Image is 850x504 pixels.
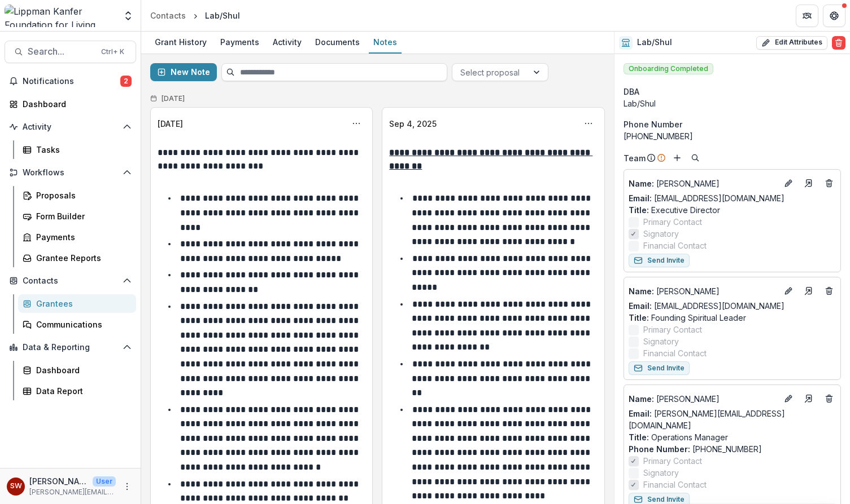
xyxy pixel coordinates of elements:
div: Form Builder [36,210,127,222]
h2: [DATE] [162,95,185,103]
button: Open Workflows [5,163,136,182]
button: Add [670,151,684,165]
a: Data Report [18,382,136,400]
div: Tasks [36,144,127,156]
div: Communications [36,319,127,330]
span: Financial Contact [643,240,707,251]
a: Name: [PERSON_NAME] [629,285,777,297]
span: Title : [629,313,649,322]
div: Payments [216,34,264,50]
nav: breadcrumb [146,7,245,24]
div: Grantee Reports [36,252,127,264]
button: Open Activity [5,118,136,136]
a: Name: [PERSON_NAME] [629,393,777,405]
a: Grant History [150,32,211,54]
div: Payments [36,231,127,243]
span: Email: [629,409,652,418]
a: Go to contact [800,174,818,192]
p: Team [624,152,646,164]
p: [PERSON_NAME][EMAIL_ADDRESS][DOMAIN_NAME] [29,487,116,497]
span: Onboarding Completed [624,63,713,74]
button: Open entity switcher [120,5,136,27]
span: Signatory [643,335,679,347]
button: Options [347,114,365,132]
p: [PERSON_NAME] [629,285,777,297]
span: Primary Contact [643,216,702,228]
div: Proposals [36,189,127,201]
span: Title : [629,205,649,215]
p: [PERSON_NAME] [629,393,777,405]
a: Grantee Reports [18,249,136,267]
span: Phone Number : [629,444,690,454]
div: Lab/Shul [205,10,240,21]
span: Phone Number [624,118,682,130]
div: Dashboard [23,98,127,110]
a: Documents [311,32,364,54]
p: Operations Manager [629,431,836,443]
button: Deletes [822,284,836,298]
a: Notes [369,32,402,54]
a: Communications [18,315,136,334]
span: 2 [120,76,132,87]
span: Primary Contact [643,455,702,467]
button: New Note [150,63,217,81]
a: Dashboard [18,361,136,379]
button: Notifications2 [5,72,136,90]
button: Open Contacts [5,272,136,290]
p: [PERSON_NAME] [629,178,777,189]
button: Open Data & Reporting [5,338,136,356]
button: Search [688,151,702,165]
button: Deletes [822,392,836,405]
div: [DATE] [158,118,183,130]
a: Go to contact [800,390,818,408]
span: Title : [629,432,649,442]
p: [PERSON_NAME] [29,475,88,487]
div: Samantha Carlin Willis [10,483,22,490]
span: Workflows [23,168,118,178]
a: Email: [PERSON_NAME][EMAIL_ADDRESS][DOMAIN_NAME] [629,408,836,431]
a: Email: [EMAIL_ADDRESS][DOMAIN_NAME] [629,300,784,312]
span: Notifications [23,77,120,86]
span: Activity [23,122,118,132]
h2: Lab/Shul [637,38,672,47]
a: Dashboard [5,95,136,113]
p: [PHONE_NUMBER] [629,443,836,455]
a: Activity [268,32,306,54]
span: Name : [629,286,654,296]
button: Edit [782,392,795,405]
div: Documents [311,34,364,50]
span: Email: [629,301,652,311]
a: Email: [EMAIL_ADDRESS][DOMAIN_NAME] [629,192,784,204]
div: Notes [369,34,402,50]
a: Form Builder [18,207,136,226]
a: Payments [18,228,136,246]
a: Grantees [18,294,136,313]
div: Data Report [36,385,127,397]
button: Options [579,114,598,132]
span: Name : [629,179,654,188]
button: Send Invite [629,361,690,375]
span: Search... [28,46,94,57]
button: Send Invite [629,254,690,267]
p: Executive Director [629,204,836,216]
button: Edit [782,284,795,298]
div: Lab/Shul [624,98,841,109]
button: Deletes [822,176,836,190]
div: Activity [268,34,306,50]
a: Contacts [146,7,190,24]
p: User [93,476,116,487]
button: Edit Attributes [756,36,827,50]
span: Email: [629,193,652,203]
span: Primary Contact [643,324,702,335]
span: Name : [629,394,654,404]
span: DBA [624,86,639,98]
div: Grant History [150,34,211,50]
div: Dashboard [36,364,127,376]
div: [PHONE_NUMBER] [624,130,841,142]
span: Signatory [643,228,679,240]
a: Tasks [18,140,136,159]
span: Contacts [23,276,118,286]
p: Founding Spiritual Leader [629,312,836,324]
span: Financial Contact [643,479,707,490]
span: Signatory [643,467,679,479]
